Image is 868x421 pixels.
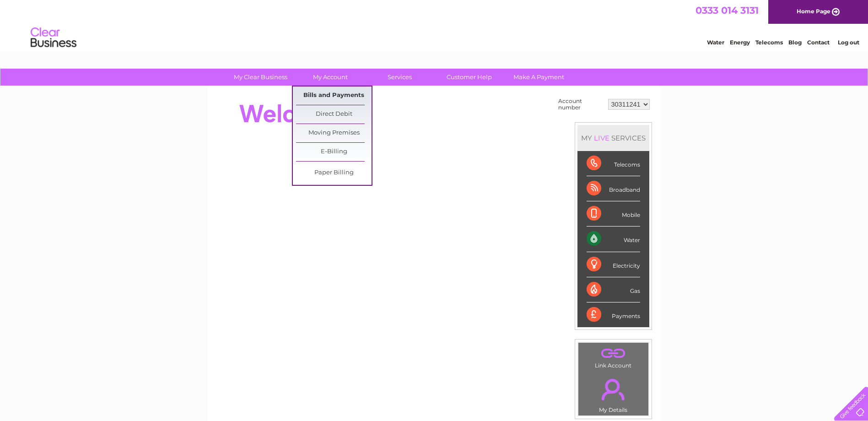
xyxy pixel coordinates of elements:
[577,125,649,151] div: MY SERVICES
[730,39,750,46] a: Energy
[587,252,640,277] div: Electricity
[592,134,611,142] div: LIVE
[296,105,372,124] a: Direct Debit
[788,39,802,46] a: Blog
[296,86,372,105] a: Bills and Payments
[292,69,368,86] a: My Account
[587,151,640,176] div: Telecoms
[501,69,577,86] a: Make A Payment
[707,39,724,46] a: Water
[218,5,651,44] div: Clear Business is a trading name of Verastar Limited (registered in [GEOGRAPHIC_DATA] No. 3667643...
[296,124,372,142] a: Moving Premises
[431,69,507,86] a: Customer Help
[587,227,640,252] div: Water
[362,69,437,86] a: Services
[755,39,783,46] a: Telecoms
[578,371,649,416] td: My Details
[587,302,640,327] div: Payments
[578,342,649,371] td: Link Account
[296,164,372,182] a: Paper Billing
[581,345,646,361] a: .
[587,277,640,302] div: Gas
[581,373,646,405] a: .
[296,143,372,161] a: E-Billing
[587,176,640,201] div: Broadband
[30,24,77,52] img: logo.png
[838,39,859,46] a: Log out
[807,39,830,46] a: Contact
[587,201,640,227] div: Mobile
[695,5,759,16] a: 0333 014 3131
[556,96,606,113] td: Account number
[223,69,298,86] a: My Clear Business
